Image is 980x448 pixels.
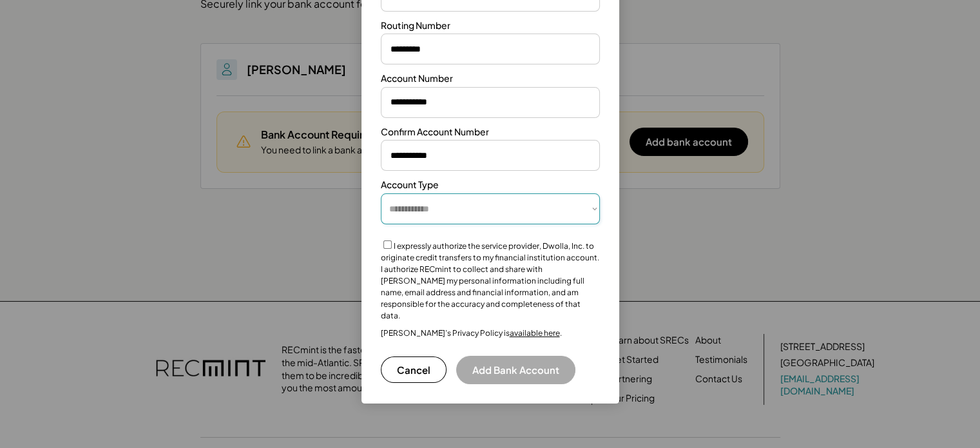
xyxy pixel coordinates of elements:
[510,328,560,338] a: available here
[381,19,450,32] div: Routing Number
[381,328,562,338] div: [PERSON_NAME]’s Privacy Policy is .
[381,179,439,191] div: Account Type
[381,241,599,320] label: I expressly authorize the service provider, Dwolla, Inc. to originate credit transfers to my fina...
[381,72,453,85] div: Account Number
[381,356,447,383] button: Cancel
[381,126,489,139] div: Confirm Account Number
[456,356,575,384] button: Add Bank Account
